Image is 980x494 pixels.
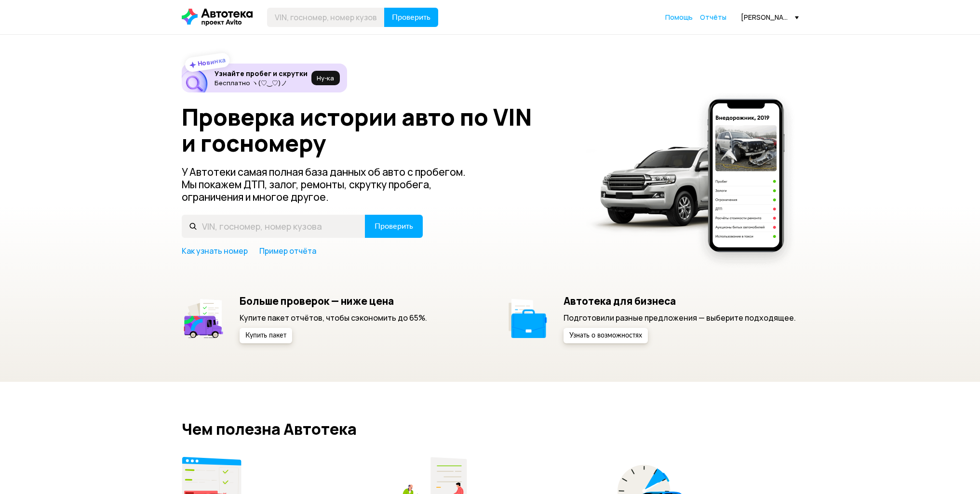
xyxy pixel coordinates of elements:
[182,104,574,156] h1: Проверка истории авто по VIN и госномеру
[197,55,226,68] strong: Новинка
[564,312,796,323] p: Подготовили разные предложения — выберите подходящее.
[564,328,648,343] button: Узнать о возможностях
[182,246,248,256] a: Как узнать номер
[741,13,799,22] div: [PERSON_NAME][EMAIL_ADDRESS][DOMAIN_NAME]
[267,8,385,27] input: VIN, госномер, номер кузова
[569,332,642,339] span: Узнать о возможностях
[700,13,726,22] a: Отчёты
[240,328,292,343] button: Купить пакет
[182,215,365,238] input: VIN, госномер, номер кузова
[259,246,316,256] a: Пример отчёта
[245,332,286,339] span: Купить пакет
[182,420,799,438] h2: Чем полезна Автотека
[375,222,413,230] span: Проверить
[317,74,334,82] span: Ну‑ка
[384,8,438,27] button: Проверить
[240,295,427,307] h5: Больше проверок — ниже цена
[215,79,308,87] p: Бесплатно ヽ(♡‿♡)ノ
[665,13,693,22] a: Помощь
[215,69,308,78] h6: Узнайте пробег и скрутки
[365,215,423,238] button: Проверить
[564,295,796,307] h5: Автотека для бизнеса
[392,13,430,21] span: Проверить
[240,312,427,323] p: Купите пакет отчётов, чтобы сэкономить до 65%.
[182,166,482,203] p: У Автотеки самая полная база данных об авто с пробегом. Мы покажем ДТП, залог, ремонты, скрутку п...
